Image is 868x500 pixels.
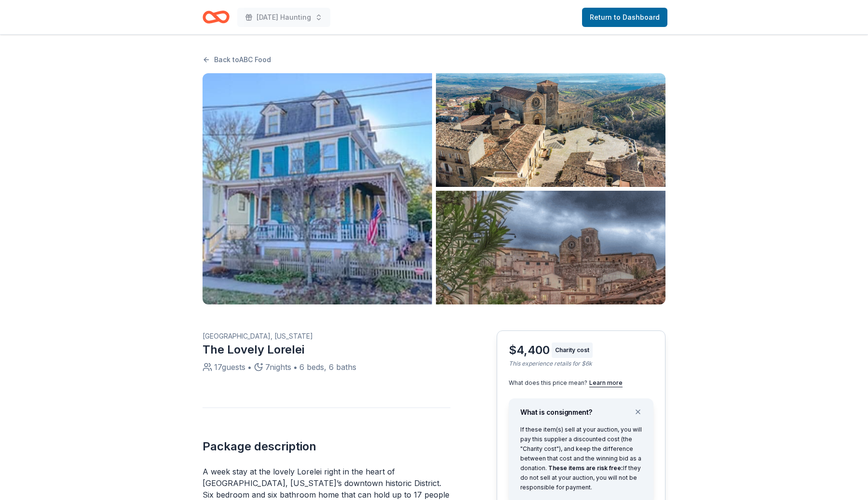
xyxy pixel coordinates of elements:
[203,54,271,66] a: Back toABC Food
[293,361,298,373] div: •
[257,12,311,23] span: [DATE] Haunting
[436,191,665,304] img: Listing photo
[509,360,653,368] div: This experience retails for $6k
[520,426,642,491] span: If these item(s) sell at your auction, you will pay this supplier a discounted cost (the "Charity...
[548,464,623,472] span: These items are risk free:
[520,408,592,416] span: What is consignment?
[203,73,432,304] img: Listing photo
[203,6,230,28] a: Home
[247,361,252,373] div: •
[265,361,291,373] div: 7 nights
[203,73,665,304] button: Listing photoListing photoListing photo
[203,439,450,454] h2: Package description
[552,342,593,358] div: Charity cost
[589,379,623,387] button: Learn more
[582,8,667,27] a: Return to Dashboard
[203,330,450,342] div: [GEOGRAPHIC_DATA], [US_STATE]
[509,342,550,358] div: $4,400
[509,379,653,387] div: What does this price mean?
[299,361,356,373] div: 6 beds, 6 baths
[214,361,245,373] div: 17 guests
[436,73,665,187] img: Listing photo
[237,8,330,27] button: [DATE] Haunting
[203,342,450,357] div: The Lovely Lorelei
